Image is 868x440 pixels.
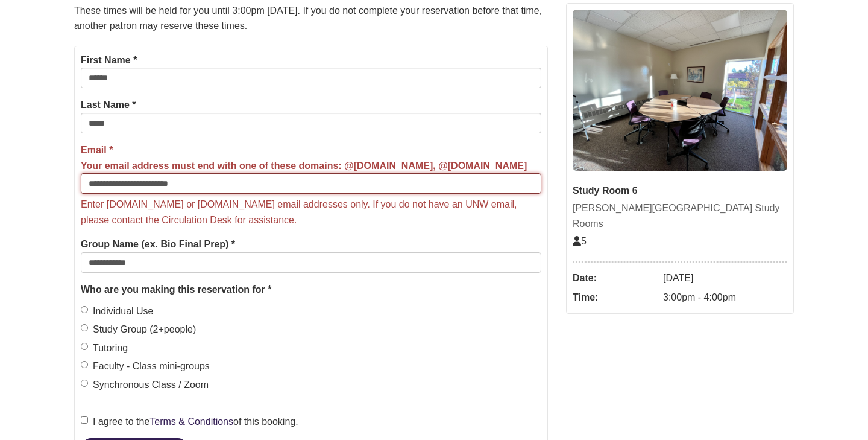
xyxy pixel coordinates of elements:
dt: Date: [573,269,657,288]
span: The capacity of this space [573,236,587,246]
label: Individual Use [81,304,154,319]
input: Synchronous Class / Zoom [81,380,88,387]
dt: Time: [573,288,657,307]
label: Synchronous Class / Zoom [81,377,209,393]
div: [PERSON_NAME][GEOGRAPHIC_DATA] Study Rooms [573,200,787,231]
dd: [DATE] [663,269,787,288]
img: Study Room 6 [573,10,787,171]
label: First Name * [81,53,137,68]
input: Tutoring [81,343,88,350]
p: Enter [DOMAIN_NAME] or [DOMAIN_NAME] email addresses only. If you do not have an UNW email, pleas... [81,197,541,228]
div: Study Room 6 [573,183,787,199]
label: Group Name (ex. Bio Final Prep) * [81,237,235,252]
legend: Who are you making this reservation for * [81,282,541,298]
input: Study Group (2+people) [81,324,88,331]
input: I agree to theTerms & Conditionsof this booking. [81,416,88,424]
div: Your email address must end with one of these domains: @[DOMAIN_NAME], @[DOMAIN_NAME] [81,158,527,174]
dd: 3:00pm - 4:00pm [663,288,787,307]
label: Tutoring [81,340,128,356]
input: Faculty - Class mini-groups [81,361,88,368]
label: Faculty - Class mini-groups [81,359,210,374]
label: I agree to the of this booking. [81,414,298,430]
label: Email * [81,142,527,173]
a: Terms & Conditions [149,416,233,427]
input: Individual Use [81,306,88,313]
p: These times will be held for you until 3:00pm [DATE]. If you do not complete your reservation bef... [74,3,548,34]
label: Study Group (2+people) [81,322,196,337]
label: Last Name * [81,97,136,113]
